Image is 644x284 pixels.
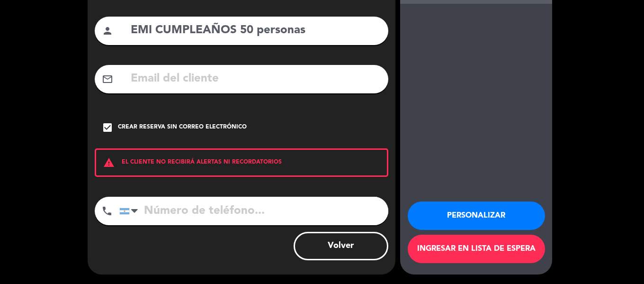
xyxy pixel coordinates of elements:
button: Volver [294,232,388,260]
input: Número de teléfono... [119,197,388,225]
button: Ingresar en lista de espera [408,235,545,263]
input: Email del cliente [130,69,381,89]
div: Argentina: +54 [120,197,142,225]
i: phone [101,205,113,217]
button: Personalizar [408,202,545,230]
i: mail_outline [102,73,113,85]
div: Crear reserva sin correo electrónico [118,123,247,132]
input: Nombre del cliente [130,21,381,40]
i: warning [96,157,122,168]
i: check_box [102,122,113,133]
i: person [102,25,113,37]
div: EL CLIENTE NO RECIBIRÁ ALERTAS NI RECORDATORIOS [95,148,388,177]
